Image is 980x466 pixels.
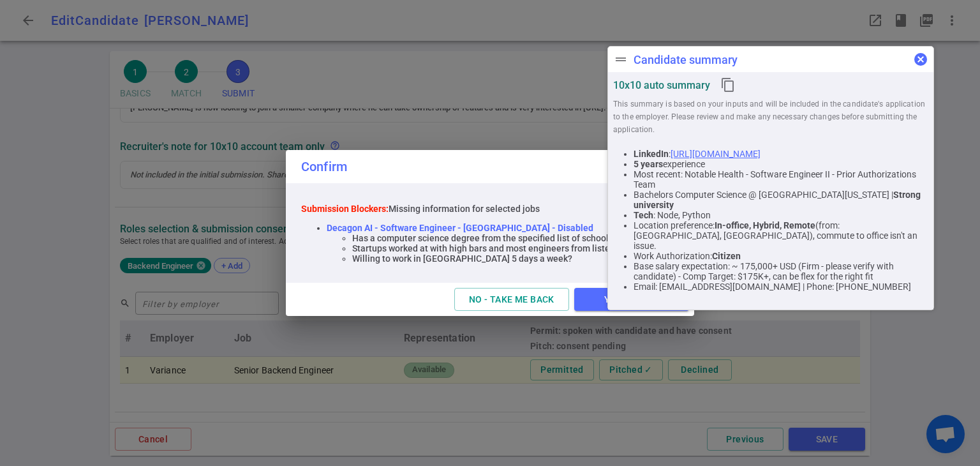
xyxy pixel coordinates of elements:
[352,233,653,243] li: Has a computer science degree from the specified list of schools?
[352,243,653,253] li: Startups worked at with high bars and most engineers from listed schools?
[574,288,689,312] button: YES - Submit
[352,253,653,264] li: Willing to work in [GEOGRAPHIC_DATA] 5 days a week?
[301,204,389,214] strong: Submission Blockers:
[454,288,569,312] button: NO - TAKE ME BACK
[301,204,653,214] div: Missing information for selected jobs
[286,150,694,183] h2: Confirm
[327,223,593,233] strong: Decagon AI - Software Engineer - [GEOGRAPHIC_DATA] - Disabled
